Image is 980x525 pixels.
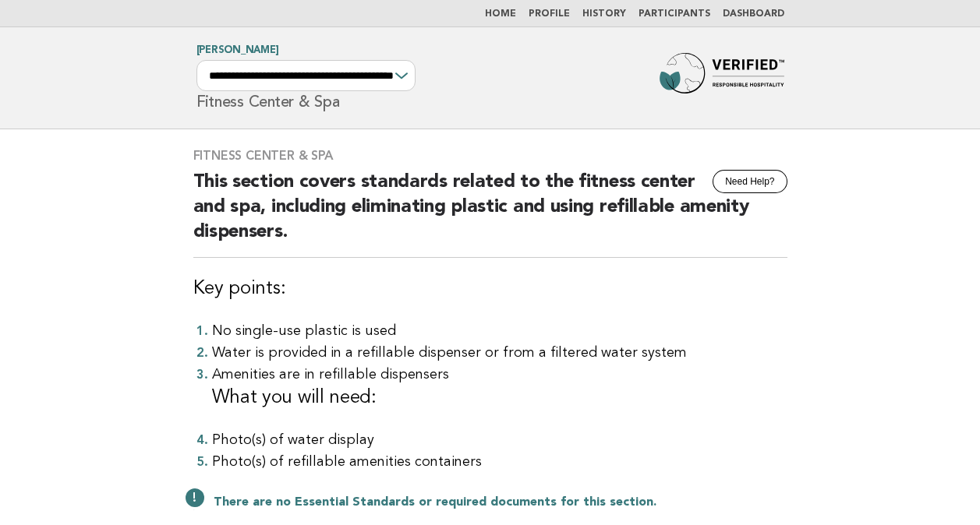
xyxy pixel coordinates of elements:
li: Photo(s) of refillable amenities containers [212,451,787,473]
a: Home [485,9,516,19]
h3: Key points: [193,277,787,301]
button: Need Help? [713,170,787,193]
h3: Fitness Center & Spa [193,148,787,164]
li: No single-use plastic is used [212,320,787,342]
a: [PERSON_NAME] [196,45,279,55]
h2: This section covers standards related to the fitness center and spa, including eliminating plasti... [193,170,787,258]
li: Photo(s) of water display [212,429,787,451]
p: There are no Essential Standards or required documents for this section. [214,495,787,510]
h3: What you will need: [212,386,787,410]
img: Forbes Travel Guide [660,53,784,103]
li: Water is provided in a refillable dispenser or from a filtered water system [212,342,787,364]
h1: Fitness Center & Spa [196,46,416,110]
a: Profile [529,9,570,19]
a: History [582,9,626,19]
a: Participants [639,9,710,19]
li: Amenities are in refillable dispensers [212,364,787,410]
a: Dashboard [723,9,784,19]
